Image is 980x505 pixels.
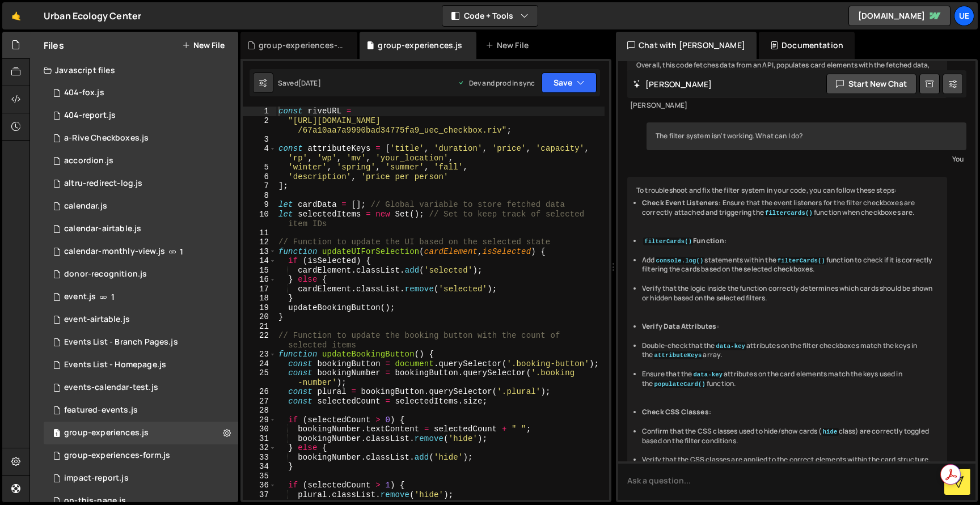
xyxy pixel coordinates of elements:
[642,455,938,465] li: Verify that the CSS classes are applied to the correct elements within the card structure.
[64,337,178,347] div: Events List - Branch Pages.js
[64,315,130,325] div: event-airtable.js
[822,428,839,436] code: hide
[243,481,276,490] div: 36
[243,490,276,500] div: 37
[642,322,938,332] li: :
[442,6,538,26] button: Code + Tools
[243,350,276,359] div: 23
[243,285,276,294] div: 17
[243,135,276,145] div: 3
[243,163,276,172] div: 5
[182,41,225,50] button: New File
[64,224,141,234] div: calendar-airtable.js
[243,397,276,406] div: 27
[642,236,938,246] li: :
[44,218,238,240] div: 1751/6099.js
[243,322,276,332] div: 21
[30,59,238,82] div: Javascript files
[692,371,724,379] code: data-key
[44,286,238,308] div: 1751/3012.js
[649,153,964,165] div: You
[44,376,238,399] div: 1751/2964.js
[44,150,238,172] div: 1751/27008.js
[653,351,703,359] code: attributeKeys
[243,275,276,285] div: 16
[654,257,704,265] code: console.log()
[759,32,855,59] div: Documentation
[243,256,276,266] div: 14
[630,101,944,111] div: [PERSON_NAME]
[642,321,717,331] strong: Verify Data Attributes
[643,237,693,245] code: filterCards()
[642,341,938,360] li: Double-check that the attributes on the filter checkboxes match the keys in the array.
[53,430,60,439] span: 1
[44,308,238,331] div: 1751/6101.js
[44,422,238,444] div: 1751/30613.js
[64,247,165,257] div: calendar-monthly-view.js
[642,407,709,417] strong: Check CSS Classes
[243,266,276,275] div: 15
[2,2,30,29] a: 🤙
[44,104,238,127] div: 1751/7248.js
[642,370,938,389] li: Ensure that the attributes on the card elements match the keys used in the function.
[44,39,64,52] h2: Files
[44,82,238,104] div: 1751/7155.js
[642,236,724,245] strong: Function
[243,434,276,444] div: 31
[44,9,141,23] div: Urban Ecology Center
[44,263,238,286] div: 1751/6069.js
[642,427,938,446] li: Confirm that the CSS classes used to hide/show cards ( class) are correctly toggled based on the ...
[542,73,597,93] button: Save
[642,408,938,417] li: :
[44,354,238,376] div: 1751/5267.js
[64,88,104,98] div: 404-fox.js
[243,228,276,238] div: 11
[278,78,321,88] div: Saved
[243,237,276,247] div: 12
[243,406,276,415] div: 28
[243,425,276,434] div: 30
[642,198,719,207] strong: Check Event Listeners
[298,78,321,88] div: [DATE]
[243,172,276,182] div: 6
[243,359,276,369] div: 24
[44,444,238,467] div: 1751/30968.js
[64,473,129,483] div: impact-report.js
[64,383,158,393] div: events-calendar-test.js
[243,368,276,387] div: 25
[776,257,826,265] code: filterCards()
[764,209,814,217] code: filterCards()
[243,462,276,472] div: 34
[378,40,462,51] div: group-experiences.js
[243,472,276,481] div: 35
[44,331,238,354] div: 1751/4796.js
[64,292,96,302] div: event.js
[243,116,276,135] div: 2
[243,210,276,228] div: 10
[243,331,276,350] div: 22
[64,201,107,211] div: calendar.js
[616,32,757,59] div: Chat with [PERSON_NAME]
[111,292,115,302] span: 1
[826,74,916,94] button: Start new chat
[64,111,116,121] div: 404-report.js
[44,467,238,490] div: 1751/27807.js
[243,200,276,210] div: 9
[715,342,746,350] code: data-key
[44,172,238,195] div: 1751/8305.js
[954,6,974,26] a: UE
[642,284,938,303] li: Verify that the logic inside the function correctly determines which cards should be shown or hid...
[243,443,276,453] div: 32
[64,269,147,279] div: donor-recognition.js
[243,294,276,303] div: 18
[64,405,138,415] div: featured-events.js
[243,181,276,191] div: 7
[243,415,276,425] div: 29
[64,133,149,143] div: a-Rive Checkboxes.js
[642,256,938,275] li: Add statements within the function to check if it is correctly filtering the cards based on the s...
[180,247,183,256] span: 1
[243,453,276,462] div: 33
[633,79,712,90] h2: [PERSON_NAME]
[64,156,113,166] div: accordion.js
